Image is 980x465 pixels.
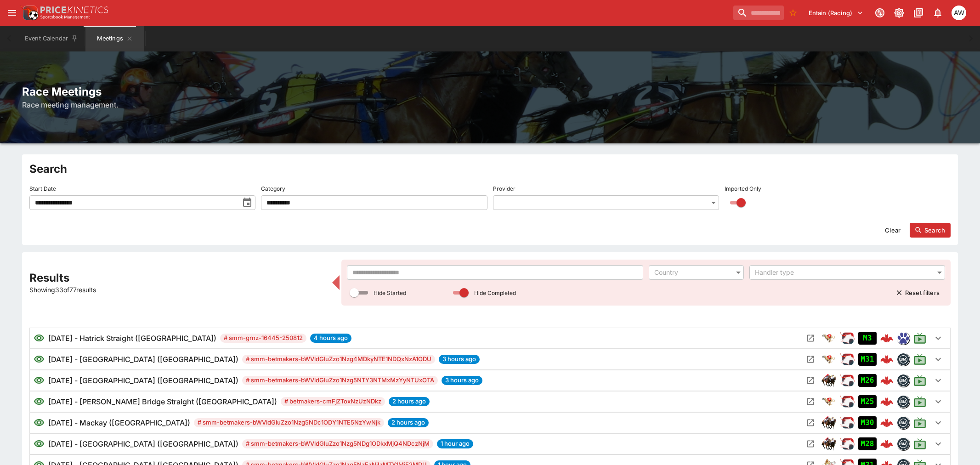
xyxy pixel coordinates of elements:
[803,437,818,451] button: Open Meeting
[821,394,836,409] img: greyhound_racing.png
[22,85,958,99] h2: Race Meetings
[880,374,893,387] img: logo-cerberus--red.svg
[821,352,836,367] div: greyhound_racing
[913,437,926,450] svg: Live
[840,437,855,451] img: racing.png
[858,332,877,345] div: Imported to Jetbet as CLOSE
[34,438,45,449] svg: Visible
[929,5,946,21] button: Notifications
[879,223,906,238] button: Clear
[803,331,818,346] button: Open Meeting
[194,418,384,427] span: # smm-betmakers-bWVldGluZzo1Nzg5NDc1ODY1NTE5NzYwNjk
[913,374,926,387] svg: Live
[858,416,877,429] div: Imported to Jetbet as OPEN
[34,354,45,365] svg: Visible
[34,417,45,428] svg: Visible
[437,439,473,448] span: 1 hour ago
[858,437,877,450] div: Imported to Jetbet as OPEN
[261,185,285,193] p: Category
[910,223,951,238] button: Search
[4,5,20,21] button: open drawer
[872,5,888,21] button: Connected to PK
[949,3,969,23] button: Amanda Whitta
[803,373,818,388] button: Open Meeting
[40,15,90,19] img: Sportsbook Management
[840,352,855,367] div: ParallelRacing Handler
[29,271,327,285] h2: Results
[821,331,836,346] img: greyhound_racing.png
[897,353,909,365] img: betmakers.png
[840,415,855,430] div: ParallelRacing Handler
[19,26,84,51] button: Event Calendar
[48,396,277,407] h6: [DATE] - [PERSON_NAME] Bridge Straight ([GEOGRAPHIC_DATA])
[34,333,45,344] svg: Visible
[897,417,909,429] img: betmakers.png
[821,394,836,409] div: greyhound_racing
[880,332,893,345] img: logo-cerberus--red.svg
[840,331,855,346] div: ParallelRacing Handler
[374,289,406,297] p: Hide Started
[858,395,877,408] div: Imported to Jetbet as OPEN
[840,352,855,367] img: racing.png
[239,194,255,211] button: toggle date time picker
[840,331,855,346] img: racing.png
[897,438,909,450] img: betmakers.png
[821,373,836,388] div: horse_racing
[897,395,910,408] div: betmakers
[897,353,910,366] div: betmakers
[821,415,836,430] div: horse_racing
[48,417,190,428] h6: [DATE] - Mackay ([GEOGRAPHIC_DATA])
[840,394,855,409] img: racing.png
[821,437,836,451] div: horse_racing
[242,376,438,385] span: # smm-betmakers-bWVldGluZzo1Nzg5NTY3NTMxMzYyNTUxOTA
[388,418,429,427] span: 2 hours ago
[281,397,385,406] span: # betmakers-cmFjZToxNzUzNDkz
[897,437,910,450] div: betmakers
[40,6,108,13] img: PriceKinetics
[858,374,877,387] div: Imported to Jetbet as OPEN
[913,332,926,345] svg: Live
[840,415,855,430] img: racing.png
[786,6,800,20] button: No Bookmarks
[242,439,433,448] span: # smm-betmakers-bWVldGluZzo1Nzg5NDg1ODkxMjQ4NDczNjM
[821,373,836,388] img: horse_racing.png
[34,375,45,386] svg: Visible
[821,331,836,346] div: greyhound_racing
[897,374,909,386] img: betmakers.png
[897,332,909,344] img: grnz.png
[654,268,729,277] div: Country
[803,6,869,20] button: Select Tenant
[910,5,927,21] button: Documentation
[890,285,945,300] button: Reset filters
[85,26,144,51] button: Meetings
[755,268,930,277] div: Handler type
[22,99,958,110] h6: Race meeting management.
[897,396,909,408] img: betmakers.png
[48,333,216,344] h6: [DATE] - Hatrick Straight ([GEOGRAPHIC_DATA])
[725,185,761,193] p: Imported Only
[891,5,907,21] button: Toggle light/dark mode
[733,6,784,20] input: search
[220,334,306,343] span: # smm-grnz-16445-250812
[897,416,910,429] div: betmakers
[493,185,515,193] p: Provider
[29,162,951,176] h2: Search
[34,396,45,407] svg: Visible
[897,332,910,345] div: grnz
[310,334,351,343] span: 4 hours ago
[803,394,818,409] button: Open Meeting
[442,376,482,385] span: 3 hours ago
[474,289,516,297] p: Hide Completed
[29,185,56,193] p: Start Date
[20,4,39,22] img: PriceKinetics Logo
[439,355,480,364] span: 3 hours ago
[913,416,926,429] svg: Live
[840,373,855,388] div: ParallelRacing Handler
[880,353,893,366] img: logo-cerberus--red.svg
[821,352,836,367] img: greyhound_racing.png
[48,438,238,449] h6: [DATE] - [GEOGRAPHIC_DATA] ([GEOGRAPHIC_DATA])
[29,285,327,295] p: Showing 33 of 77 results
[48,375,238,386] h6: [DATE] - [GEOGRAPHIC_DATA] ([GEOGRAPHIC_DATA])
[821,437,836,451] img: horse_racing.png
[913,395,926,408] svg: Live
